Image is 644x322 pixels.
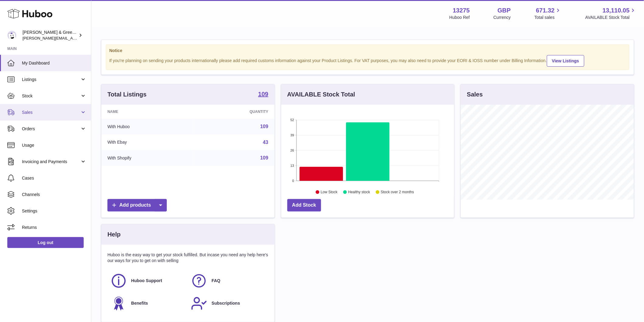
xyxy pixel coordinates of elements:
[22,110,80,115] span: Sales
[287,199,321,212] a: Add Stock
[260,124,268,129] a: 109
[381,190,414,194] text: Stock over 2 months
[290,118,294,122] text: 52
[292,179,294,183] text: 0
[263,140,268,145] a: 43
[23,30,77,41] div: [PERSON_NAME] & Green Ltd
[547,55,584,67] a: View Listings
[101,105,195,119] th: Name
[258,91,268,97] strong: 109
[22,93,80,99] span: Stock
[22,175,86,181] span: Cases
[191,295,265,312] a: Subscriptions
[287,90,355,99] h3: AVAILABLE Stock Total
[290,164,294,167] text: 13
[212,278,220,284] span: FAQ
[585,15,637,20] span: AVAILABLE Stock Total
[101,119,195,135] td: With Huboo
[22,60,86,66] span: My Dashboard
[494,15,511,20] div: Currency
[195,105,275,119] th: Quantity
[107,252,268,264] p: Huboo is the easy way to get your stock fulfilled. But incase you need any help here's our ways f...
[109,54,626,67] div: If you're planning on sending your products internationally please add required customs informati...
[260,155,268,160] a: 109
[101,150,195,166] td: With Shopify
[22,159,80,165] span: Invoicing and Payments
[110,295,185,312] a: Benefits
[191,273,265,289] a: FAQ
[22,142,86,148] span: Usage
[22,126,80,132] span: Orders
[321,190,338,194] text: Low Stock
[290,149,294,152] text: 26
[603,6,630,15] span: 13,110.05
[101,135,195,150] td: With Ebay
[107,199,167,212] a: Add products
[131,278,162,284] span: Huboo Support
[453,6,470,15] strong: 13275
[23,36,122,40] span: [PERSON_NAME][EMAIL_ADDRESS][DOMAIN_NAME]
[109,48,626,54] strong: Notice
[7,31,16,40] img: ellen@bluebadgecompany.co.uk
[131,300,148,306] span: Benefits
[536,6,555,15] span: 671.32
[7,237,84,248] a: Log out
[348,190,370,194] text: Healthy stock
[212,300,240,306] span: Subscriptions
[450,15,470,20] div: Huboo Ref
[258,91,268,98] a: 109
[22,208,86,214] span: Settings
[22,225,86,230] span: Returns
[467,90,483,99] h3: Sales
[110,273,185,289] a: Huboo Support
[107,90,147,99] h3: Total Listings
[22,192,86,198] span: Channels
[290,133,294,137] text: 39
[22,77,80,82] span: Listings
[534,15,562,20] span: Total sales
[585,6,637,20] a: 13,110.05 AVAILABLE Stock Total
[107,230,121,239] h3: Help
[498,6,511,15] strong: GBP
[534,6,562,20] a: 671.32 Total sales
